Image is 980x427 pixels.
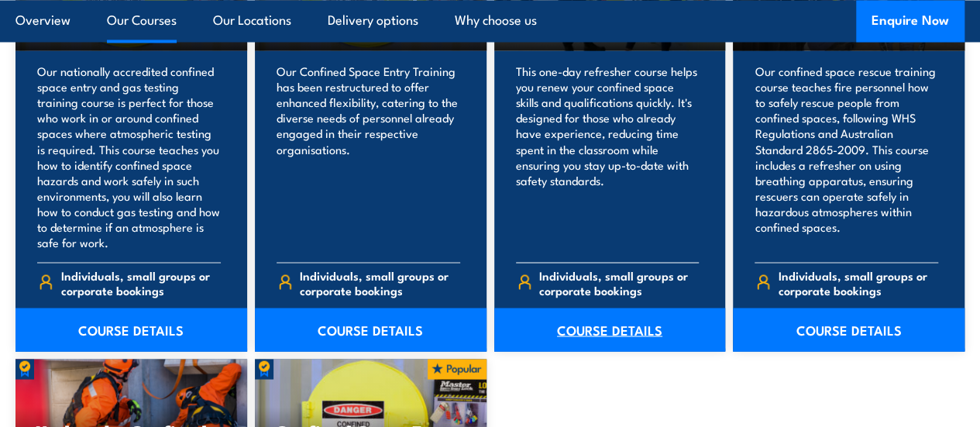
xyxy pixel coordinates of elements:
a: COURSE DETAILS [733,308,965,351]
a: COURSE DETAILS [15,308,247,351]
a: COURSE DETAILS [494,308,726,351]
span: Individuals, small groups or corporate bookings [539,267,699,297]
p: Our confined space rescue training course teaches fire personnel how to safely rescue people from... [755,64,938,250]
p: This one-day refresher course helps you renew your confined space skills and qualifications quick... [516,64,700,250]
p: Our Confined Space Entry Training has been restructured to offer enhanced flexibility, catering t... [277,64,460,250]
p: Our nationally accredited confined space entry and gas testing training course is perfect for tho... [37,64,221,250]
span: Individuals, small groups or corporate bookings [300,267,459,297]
a: COURSE DETAILS [255,308,487,351]
span: Individuals, small groups or corporate bookings [779,267,938,297]
span: Individuals, small groups or corporate bookings [61,267,221,297]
